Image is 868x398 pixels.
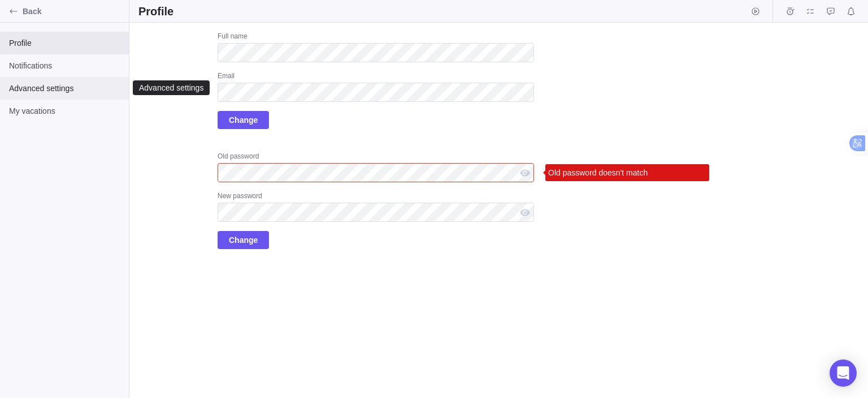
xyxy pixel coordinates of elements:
[229,233,258,247] span: Change
[218,191,534,203] div: New password
[843,3,859,19] span: Notifications
[229,113,258,127] span: Change
[748,3,763,19] span: Start timer
[782,8,798,18] a: Time logs
[138,83,205,92] div: Advanced settings
[138,3,173,19] h2: Profile
[218,152,534,163] div: Old password
[9,83,120,94] span: Advanced settings
[830,360,857,387] div: Open Intercom Messenger
[9,37,120,49] span: Profile
[545,164,709,181] div: Old password doesn't match
[23,6,124,17] span: Back
[218,71,534,83] div: Email
[823,8,839,18] a: Approval requests
[843,8,859,18] a: Notifications
[9,105,120,117] span: My vacations
[9,60,120,71] span: Notifications
[218,163,534,182] input: Old password
[802,3,818,19] span: My assignments
[218,32,534,43] div: Full name
[218,203,534,222] input: New password
[218,83,534,102] input: Email
[218,111,269,129] span: Change
[782,3,798,19] span: Time logs
[218,43,534,62] input: Full name
[802,8,818,18] a: My assignments
[823,3,839,19] span: Approval requests
[218,231,269,249] span: Change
